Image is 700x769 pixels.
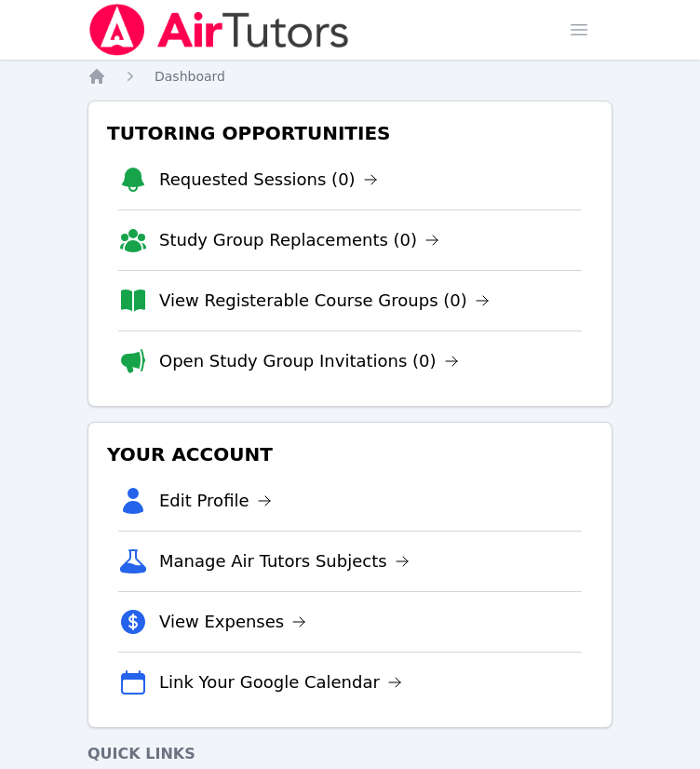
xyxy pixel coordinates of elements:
h3: Tutoring Opportunities [103,116,597,150]
a: Edit Profile [159,488,272,514]
a: View Registerable Course Groups (0) [159,288,490,314]
img: Air Tutors [87,4,351,56]
nav: Breadcrumb [87,67,612,86]
a: Dashboard [155,67,225,86]
span: Dashboard [155,69,225,84]
h4: Quick Links [87,743,612,765]
a: Link Your Google Calendar [159,669,402,695]
a: Requested Sessions (0) [159,167,378,193]
a: Study Group Replacements (0) [159,227,439,253]
a: View Expenses [159,609,306,635]
h3: Your Account [103,438,597,471]
a: Open Study Group Invitations (0) [159,348,459,374]
a: Manage Air Tutors Subjects [159,548,410,574]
